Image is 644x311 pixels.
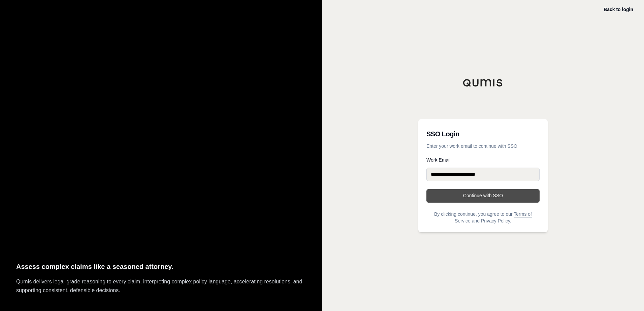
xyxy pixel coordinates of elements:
[604,7,633,12] a: Back to login
[16,261,306,272] p: Assess complex claims like a seasoned attorney.
[463,79,503,87] img: Qumis
[426,127,540,141] h3: SSO Login
[481,218,510,223] a: Privacy Policy
[426,189,540,203] button: Continue with SSO
[426,143,540,149] p: Enter your work email to continue with SSO
[426,158,540,162] label: Work Email
[16,277,306,295] p: Qumis delivers legal-grade reasoning to every claim, interpreting complex policy language, accele...
[426,211,540,224] p: By clicking continue, you agree to our and .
